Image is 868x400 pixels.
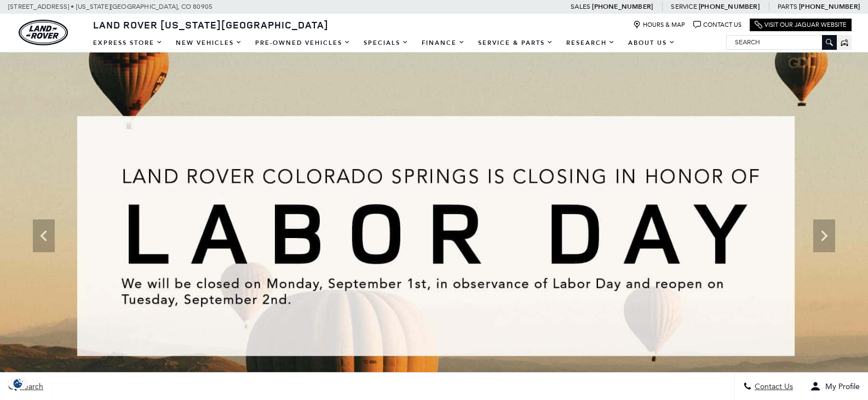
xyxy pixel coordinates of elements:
[752,382,793,391] span: Contact Us
[87,18,335,31] a: Land Rover [US_STATE][GEOGRAPHIC_DATA]
[87,33,169,53] a: EXPRESS STORE
[5,378,31,389] section: Click to Open Cookie Consent Modal
[671,3,697,10] span: Service
[8,3,212,10] a: [STREET_ADDRESS] • [US_STATE][GEOGRAPHIC_DATA], CO 80905
[5,378,31,389] img: Opt-Out Icon
[727,36,836,49] input: Search
[93,18,329,31] span: Land Rover [US_STATE][GEOGRAPHIC_DATA]
[633,21,685,29] a: Hours & Map
[415,33,472,53] a: Finance
[87,33,682,53] nav: Main Navigation
[813,219,835,252] div: Next
[19,20,68,45] img: Land Rover
[622,33,682,53] a: About Us
[33,219,55,252] div: Previous
[755,21,847,29] a: Visit Our Jaguar Website
[472,33,560,53] a: Service & Parts
[821,382,860,391] span: My Profile
[560,33,622,53] a: Research
[571,3,590,10] span: Sales
[592,2,653,11] a: [PHONE_NUMBER]
[249,33,357,53] a: Pre-Owned Vehicles
[19,20,68,45] a: land-rover
[699,2,760,11] a: [PHONE_NUMBER]
[778,3,797,10] span: Parts
[802,373,868,400] button: Open user profile menu
[799,2,860,11] a: [PHONE_NUMBER]
[357,33,415,53] a: Specials
[693,21,741,29] a: Contact Us
[169,33,249,53] a: New Vehicles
